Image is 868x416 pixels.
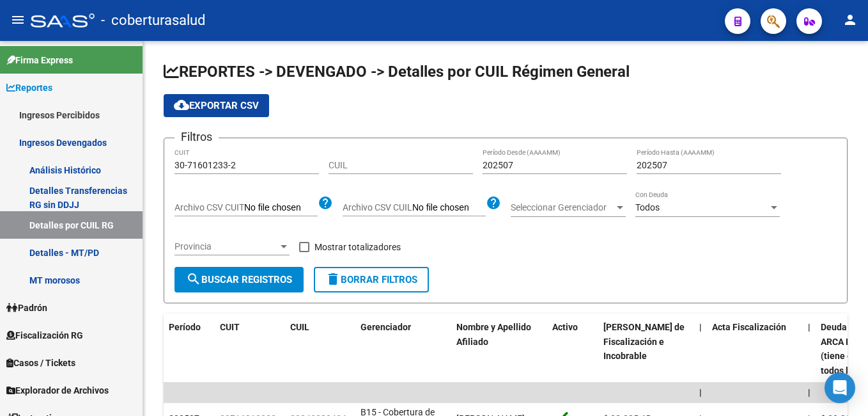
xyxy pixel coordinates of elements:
[186,271,201,287] mat-icon: search
[174,100,259,111] span: Exportar CSV
[699,387,702,397] span: |
[456,322,531,347] span: Nombre y Apellido Afiliado
[635,202,660,212] span: Todos
[707,314,803,385] datatable-header-cell: Acta Fiscalización
[101,6,205,35] span: - coberturasalud
[318,195,333,211] mat-icon: help
[486,195,501,211] mat-icon: help
[164,314,215,385] datatable-header-cell: Período
[825,372,855,403] div: Open Intercom Messenger
[220,322,240,332] span: CUIT
[6,301,47,315] span: Padrón
[314,239,401,255] span: Mostrar totalizadores
[712,322,786,332] span: Acta Fiscalización
[808,322,810,332] span: |
[6,383,109,397] span: Explorador de Archivos
[511,202,614,213] span: Seleccionar Gerenciador
[285,314,355,385] datatable-header-cell: CUIL
[169,322,201,332] span: Período
[603,322,685,362] span: [PERSON_NAME] de Fiscalización e Incobrable
[174,267,304,292] button: Buscar Registros
[10,12,26,28] mat-icon: menu
[174,128,219,146] h3: Filtros
[842,12,858,28] mat-icon: person
[325,274,417,285] span: Borrar Filtros
[343,202,412,212] span: Archivo CSV CUIL
[174,241,278,252] span: Provincia
[360,322,411,332] span: Gerenciador
[355,314,451,385] datatable-header-cell: Gerenciador
[598,314,694,385] datatable-header-cell: Deuda Bruta Neto de Fiscalización e Incobrable
[694,314,707,385] datatable-header-cell: |
[451,314,547,385] datatable-header-cell: Nombre y Apellido Afiliado
[314,267,429,292] button: Borrar Filtros
[186,274,292,285] span: Buscar Registros
[290,322,309,332] span: CUIL
[552,322,578,332] span: Activo
[547,314,598,385] datatable-header-cell: Activo
[6,356,75,370] span: Casos / Tickets
[325,271,341,287] mat-icon: delete
[174,97,189,113] mat-icon: cloud_download
[164,94,269,117] button: Exportar CSV
[6,328,83,342] span: Fiscalización RG
[412,202,486,214] input: Archivo CSV CUIL
[215,314,285,385] datatable-header-cell: CUIT
[164,63,630,81] span: REPORTES -> DEVENGADO -> Detalles por CUIL Régimen General
[6,53,73,67] span: Firma Express
[6,81,52,95] span: Reportes
[803,314,816,385] datatable-header-cell: |
[244,202,318,214] input: Archivo CSV CUIT
[174,202,244,212] span: Archivo CSV CUIT
[808,387,810,397] span: |
[699,322,702,332] span: |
